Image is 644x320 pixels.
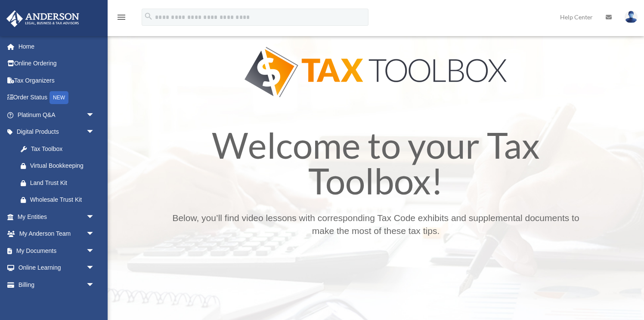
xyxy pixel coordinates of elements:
span: arrow_drop_down [86,242,103,260]
a: menu [116,15,127,22]
a: Order StatusNEW [6,89,108,107]
span: arrow_drop_down [86,123,103,141]
img: Anderson Advisors Platinum Portal [4,10,82,27]
i: search [144,12,153,21]
span: arrow_drop_down [86,106,103,124]
img: User Pic [625,11,638,23]
a: My Documentsarrow_drop_down [6,242,108,259]
p: Below, you’ll find video lessons with corresponding Tax Code exhibits and supplemental documents ... [161,212,591,237]
i: menu [116,12,127,22]
a: Tax Toolbox [12,140,103,157]
a: My Anderson Teamarrow_drop_down [6,225,108,243]
div: Wholesale Trust Kit [30,194,97,205]
span: arrow_drop_down [86,259,103,277]
span: arrow_drop_down [86,276,103,294]
div: Land Trust Kit [30,178,97,188]
div: NEW [50,91,68,104]
a: Platinum Q&Aarrow_drop_down [6,106,108,123]
div: Virtual Bookkeeping [30,160,97,171]
img: Tax Tool Box Logo [245,47,507,97]
span: arrow_drop_down [86,208,103,226]
h1: Welcome to your Tax Toolbox! [161,127,591,203]
a: Digital Productsarrow_drop_down [6,123,108,141]
a: Virtual Bookkeeping [12,157,108,175]
a: Wholesale Trust Kit [12,191,108,209]
a: My Entitiesarrow_drop_down [6,208,108,225]
span: arrow_drop_down [86,225,103,243]
div: Tax Toolbox [30,144,93,154]
a: Online Learningarrow_drop_down [6,259,108,277]
a: Tax Organizers [6,72,108,89]
a: Land Trust Kit [12,174,108,191]
a: Billingarrow_drop_down [6,276,108,293]
a: Online Ordering [6,55,108,72]
a: Home [6,38,108,55]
